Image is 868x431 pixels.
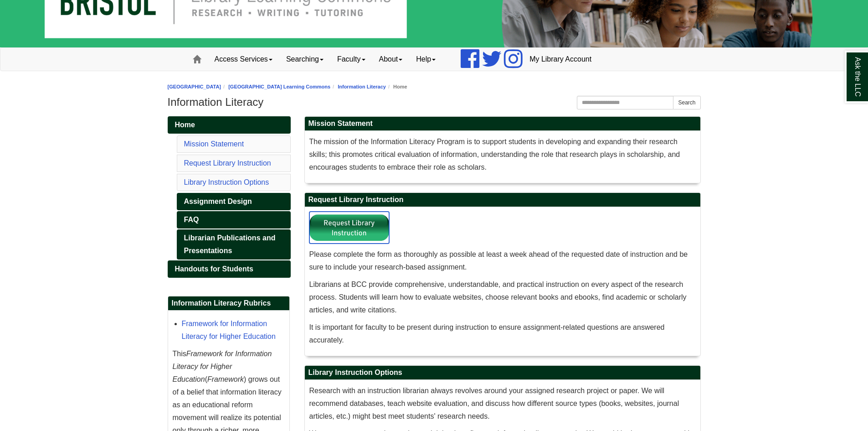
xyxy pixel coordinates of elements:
[168,84,221,89] a: [GEOGRAPHIC_DATA]
[175,121,195,129] span: Home
[309,280,687,314] span: Librarians at BCC provide comprehensive, understandable, and practical instruction on every aspec...
[177,229,291,260] a: Librarian Publications and Presentations
[309,138,680,171] span: The mission of the Information Literacy Program is to support students in developing and expandin...
[309,323,665,344] span: It is important for faculty to be present during instruction to ensure assignment-related questio...
[305,366,700,380] h2: Library Instruction Options
[168,296,289,311] h2: Information Literacy Rubrics
[409,48,442,71] a: Help
[208,48,279,71] a: Access Services
[177,193,291,210] a: Assignment Design
[168,260,291,278] a: Handouts for Students
[168,96,701,109] h1: Information Literacy
[279,48,330,71] a: Searching
[309,250,688,271] span: Please complete the form as thoroughly as possible at least a week ahead of the requested date of...
[168,116,291,134] a: Home
[305,117,700,131] h2: Mission Statement
[372,48,410,71] a: About
[338,84,386,89] a: Information Literacy
[309,387,679,420] span: Research with an instruction librarian always revolves around your assigned research project or p...
[175,265,253,273] span: Handouts for Students
[330,48,372,71] a: Faculty
[228,84,330,89] a: [GEOGRAPHIC_DATA] Learning Commons
[184,159,271,167] a: Request Library Instruction
[523,48,598,71] a: My Library Account
[182,320,276,340] a: Framework for Information Literacy for Higher Education
[673,96,700,109] button: Search
[386,83,407,91] li: Home
[207,375,244,383] em: Framework
[309,212,389,244] img: Library Instruction Button
[305,193,700,207] h2: Request Library Instruction
[184,178,269,186] a: Library Instruction Options
[173,350,272,383] em: Framework for Information Literacy for Higher Education
[177,211,291,228] a: FAQ
[184,140,244,148] a: Mission Statement
[168,83,701,91] nav: breadcrumb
